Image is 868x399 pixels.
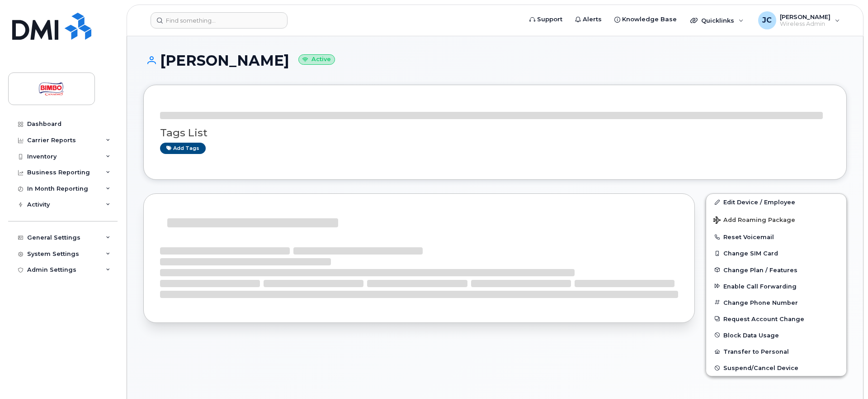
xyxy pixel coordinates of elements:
button: Add Roaming Package [706,210,846,229]
a: Edit Device / Employee [706,194,846,210]
button: Transfer to Personal [706,343,846,360]
span: Suspend/Cancel Device [723,365,798,371]
span: Add Roaming Package [713,216,795,225]
small: Active [298,54,335,65]
button: Request Account Change [706,311,846,327]
button: Change SIM Card [706,245,846,261]
button: Enable Call Forwarding [706,278,846,294]
button: Block Data Usage [706,327,846,343]
span: Enable Call Forwarding [723,283,797,289]
button: Suspend/Cancel Device [706,360,846,376]
h1: [PERSON_NAME] [143,53,847,68]
button: Change Phone Number [706,294,846,311]
h3: Tags List [160,127,830,139]
a: Add tags [160,143,206,154]
span: Change Plan / Features [723,266,797,273]
button: Reset Voicemail [706,229,846,245]
button: Change Plan / Features [706,262,846,278]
